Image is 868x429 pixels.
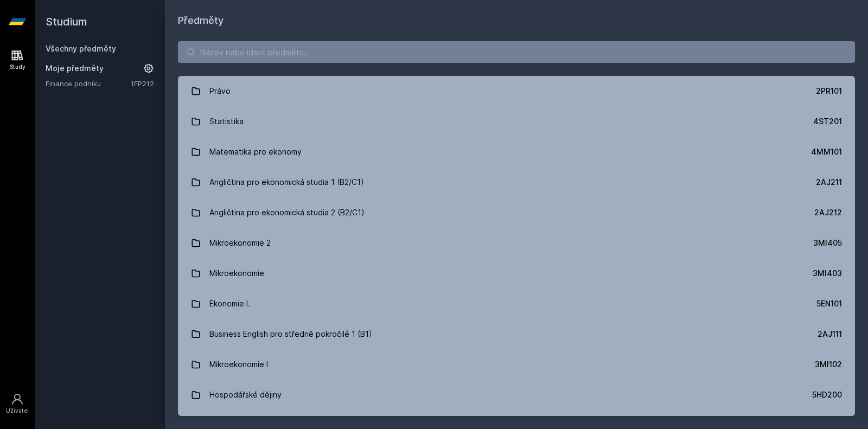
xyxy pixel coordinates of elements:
[813,268,842,279] div: 3MI403
[10,63,25,71] div: Study
[209,262,264,284] div: Mikroekonomie
[131,79,154,88] a: 1FP212
[46,78,131,89] a: Finance podniku
[46,63,104,74] span: Moje předměty
[209,384,282,406] div: Hospodářské dějiny
[209,141,302,163] div: Matematika pro ekonomy
[814,207,842,218] div: 2AJ212
[178,167,855,197] a: Angličtina pro ekonomická studia 1 (B2/C1) 2AJ211
[209,354,268,375] div: Mikroekonomie I
[815,359,842,370] div: 3MI102
[6,407,29,415] div: Uživatel
[813,238,842,248] div: 3MI405
[816,298,842,309] div: 5EN101
[46,44,116,53] a: Všechny předměty
[178,258,855,289] a: Mikroekonomie 3MI403
[816,177,842,188] div: 2AJ211
[209,80,231,102] div: Právo
[178,349,855,380] a: Mikroekonomie I 3MI102
[811,146,842,157] div: 4MM101
[813,116,842,127] div: 4ST201
[209,323,372,345] div: Business English pro středně pokročilé 1 (B1)
[812,389,842,400] div: 5HD200
[209,111,244,132] div: Statistika
[178,137,855,167] a: Matematika pro ekonomy 4MM101
[209,202,365,223] div: Angličtina pro ekonomická studia 2 (B2/C1)
[2,387,33,420] a: Uživatel
[209,293,250,315] div: Ekonomie I.
[178,289,855,319] a: Ekonomie I. 5EN101
[178,380,855,410] a: Hospodářské dějiny 5HD200
[816,86,842,97] div: 2PR101
[818,329,842,340] div: 2AJ111
[2,43,33,76] a: Study
[178,13,855,28] h1: Předměty
[209,232,271,254] div: Mikroekonomie 2
[178,76,855,106] a: Právo 2PR101
[178,106,855,137] a: Statistika 4ST201
[178,228,855,258] a: Mikroekonomie 2 3MI405
[178,197,855,228] a: Angličtina pro ekonomická studia 2 (B2/C1) 2AJ212
[178,319,855,349] a: Business English pro středně pokročilé 1 (B1) 2AJ111
[178,41,855,63] input: Název nebo ident předmětu…
[209,171,364,193] div: Angličtina pro ekonomická studia 1 (B2/C1)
